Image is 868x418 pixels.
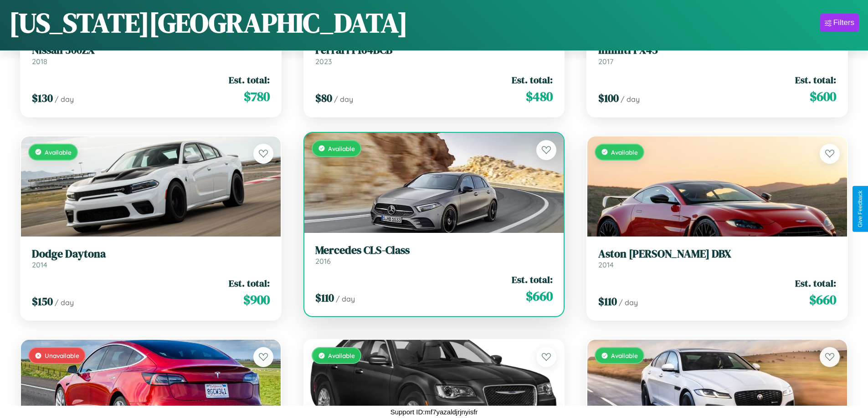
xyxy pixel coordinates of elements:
[512,73,553,86] span: Est. total:
[598,44,836,57] h3: Infiniti FX45
[32,294,53,309] span: $ 150
[598,91,619,106] span: $ 100
[621,95,640,104] span: / day
[619,298,638,307] span: / day
[810,87,836,106] span: $ 600
[598,247,836,261] h3: Aston [PERSON_NAME] DBX
[611,352,638,359] span: Available
[315,244,553,266] a: Mercedes CLS-Class2016
[32,247,270,270] a: Dodge Daytona2014
[315,91,332,106] span: $ 80
[598,247,836,270] a: Aston [PERSON_NAME] DBX2014
[795,277,836,290] span: Est. total:
[598,57,613,66] span: 2017
[315,44,553,66] a: Ferrari F164BCB2023
[244,87,270,106] span: $ 780
[526,287,553,305] span: $ 660
[32,91,53,106] span: $ 130
[229,73,270,86] span: Est. total:
[336,294,355,303] span: / day
[795,73,836,86] span: Est. total:
[334,95,353,104] span: / day
[833,18,854,27] div: Filters
[32,44,270,57] h3: Nissan 300ZX
[315,290,334,305] span: $ 110
[45,148,72,156] span: Available
[526,87,553,106] span: $ 480
[45,352,79,359] span: Unavailable
[229,277,270,290] span: Est. total:
[315,44,553,57] h3: Ferrari F164BCB
[512,273,553,286] span: Est. total:
[243,291,270,309] span: $ 900
[32,44,270,66] a: Nissan 300ZX2018
[809,291,836,309] span: $ 660
[315,257,331,266] span: 2016
[390,406,478,418] p: Support ID: mf7yazaldjrjnyisfr
[55,95,74,104] span: / day
[32,260,47,269] span: 2014
[328,145,355,152] span: Available
[857,191,863,227] div: Give Feedback
[598,294,617,309] span: $ 110
[598,260,614,269] span: 2014
[598,44,836,66] a: Infiniti FX452017
[820,14,859,32] button: Filters
[55,298,74,307] span: / day
[315,57,332,66] span: 2023
[315,244,553,257] h3: Mercedes CLS-Class
[32,247,270,261] h3: Dodge Daytona
[328,352,355,359] span: Available
[9,4,408,41] h1: [US_STATE][GEOGRAPHIC_DATA]
[611,148,638,156] span: Available
[32,57,47,66] span: 2018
